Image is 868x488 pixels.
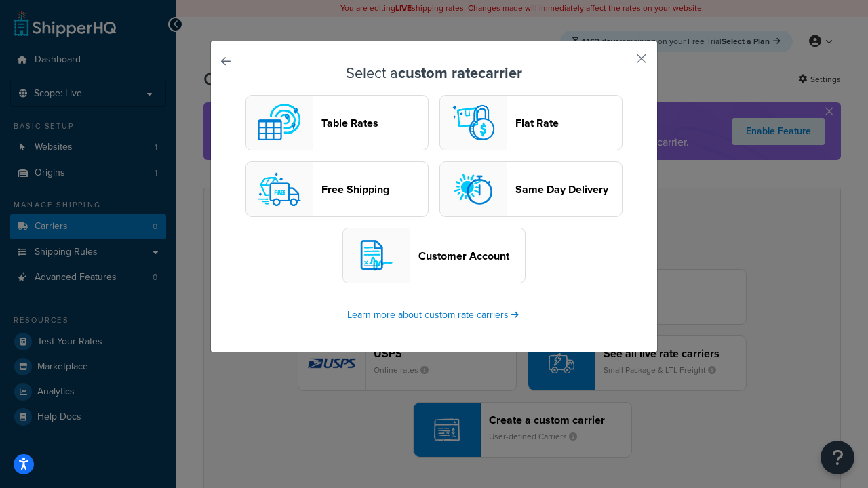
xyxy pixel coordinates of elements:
header: Flat Rate [515,117,622,129]
button: sameday logoSame Day Delivery [439,161,623,217]
button: custom logoTable Rates [245,95,429,150]
img: custom logo [252,96,307,150]
strong: custom rate carrier [398,62,522,84]
img: customerAccount logo [349,228,403,283]
button: customerAccount logoCustomer Account [342,228,526,283]
button: free logoFree Shipping [245,161,429,217]
header: Free Shipping [321,183,428,196]
header: Customer Account [418,249,525,262]
img: sameday logo [446,162,500,216]
a: Learn more about custom rate carriers [347,308,521,322]
button: flat logoFlat Rate [439,95,623,150]
img: free logo [252,162,307,216]
h3: Select a [245,65,623,81]
header: Same Day Delivery [515,183,622,196]
img: flat logo [446,96,500,150]
header: Table Rates [321,117,428,129]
